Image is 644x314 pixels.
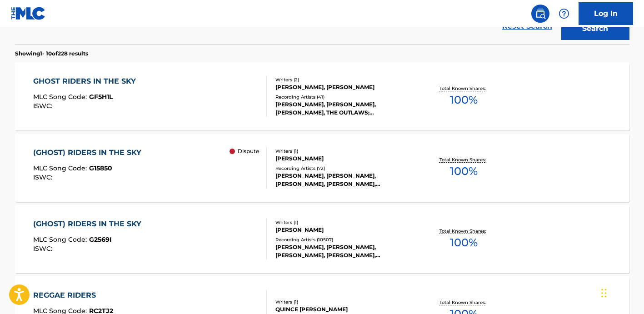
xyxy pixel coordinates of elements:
[561,17,629,40] button: Search
[555,5,573,23] div: Help
[275,305,413,314] div: QUINCE [PERSON_NAME]
[439,85,488,92] p: Total Known Shares:
[275,165,413,172] div: Recording Artists ( 72 )
[275,226,413,234] div: [PERSON_NAME]
[238,147,259,155] p: Dispute
[275,148,413,155] div: Writers ( 1 )
[275,76,413,83] div: Writers ( 2 )
[33,290,113,301] div: REGGAE RIDERS
[33,76,140,87] div: GHOST RIDERS IN THE SKY
[33,147,146,158] div: (GHOST) RIDERS IN THE SKY
[450,163,478,179] span: 100 %
[535,8,546,19] img: search
[275,172,413,188] div: [PERSON_NAME], [PERSON_NAME], [PERSON_NAME], [PERSON_NAME], [PERSON_NAME]
[275,219,413,226] div: Writers ( 1 )
[33,244,55,253] span: ISWC :
[15,134,629,202] a: (GHOST) RIDERS IN THE SKYMLC Song Code:G15850ISWC: DisputeWriters (1)[PERSON_NAME]Recording Artis...
[15,62,629,130] a: GHOST RIDERS IN THE SKYMLC Song Code:GF5H1LISWC:Writers (2)[PERSON_NAME], [PERSON_NAME]Recording ...
[89,235,112,244] span: G2569I
[275,236,413,243] div: Recording Artists ( 10507 )
[439,228,488,234] p: Total Known Shares:
[275,299,413,305] div: Writers ( 1 )
[33,173,55,181] span: ISWC :
[450,92,478,108] span: 100 %
[439,299,488,306] p: Total Known Shares:
[275,94,413,100] div: Recording Artists ( 41 )
[439,156,488,163] p: Total Known Shares:
[89,164,112,172] span: G15850
[33,102,55,110] span: ISWC :
[33,219,146,229] div: (GHOST) RIDERS IN THE SKY
[531,5,549,23] a: Public Search
[601,279,607,307] div: Drag
[599,270,644,314] iframe: Chat Widget
[275,155,413,163] div: [PERSON_NAME]
[275,100,413,117] div: [PERSON_NAME], [PERSON_NAME], [PERSON_NAME], THE OUTLAWS;[PERSON_NAME];[PERSON_NAME], [PERSON_NAME]
[15,50,88,58] p: Showing 1 - 10 of 228 results
[11,7,46,20] img: MLC Logo
[275,83,413,91] div: [PERSON_NAME], [PERSON_NAME]
[579,2,633,25] a: Log In
[33,164,89,172] span: MLC Song Code :
[275,243,413,259] div: [PERSON_NAME], [PERSON_NAME], [PERSON_NAME], [PERSON_NAME], [PERSON_NAME]
[15,205,629,273] a: (GHOST) RIDERS IN THE SKYMLC Song Code:G2569IISWC:Writers (1)[PERSON_NAME]Recording Artists (1050...
[89,93,113,101] span: GF5H1L
[450,234,478,251] span: 100 %
[559,8,569,19] img: help
[33,235,89,244] span: MLC Song Code :
[33,93,89,101] span: MLC Song Code :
